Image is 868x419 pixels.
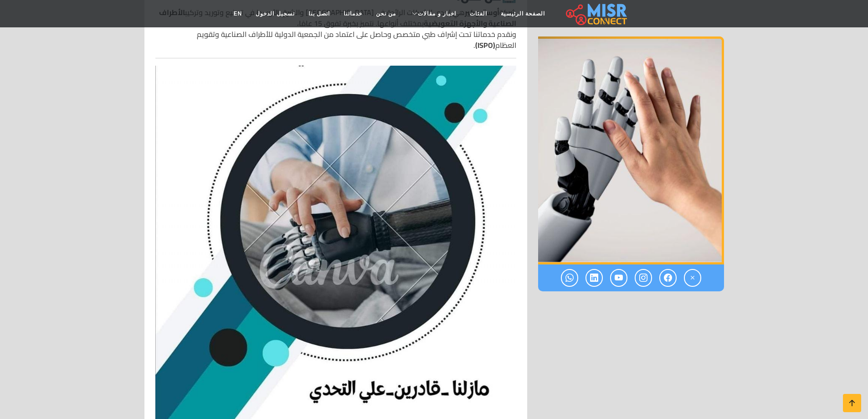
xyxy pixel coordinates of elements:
a: خدماتنا [337,5,369,22]
div: 1 / 1 [534,36,724,264]
img: main.misr_connect [566,2,627,25]
a: اخبار و مقالات [403,5,463,22]
a: اتصل بنا [302,5,337,22]
strong: (ISPO) [475,38,495,52]
a: تسجيل الدخول [249,5,301,22]
a: من نحن [369,5,403,22]
a: الفئات [463,5,494,22]
a: الصفحة الرئيسية [494,5,552,22]
span: اخبار و مقالات [418,10,456,18]
img: شركة أوستيوكير للأطراف الصناعية والأجهزة التعويضية [534,36,724,264]
p: شركة هي إحدى الشركات الرائدة في [GEOGRAPHIC_DATA] والشرق الأوسط في تصنيع وتوريد وتركيب بمختلف أنو... [155,7,516,51]
a: EN [227,5,249,22]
